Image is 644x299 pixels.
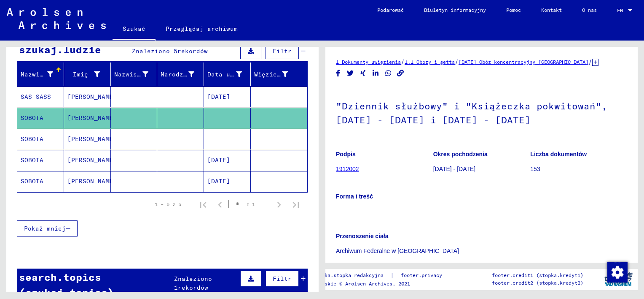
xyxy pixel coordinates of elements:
mat-header-cell: Nachname [17,63,64,86]
font: Imię [73,71,88,78]
div: Narodziny [161,68,205,81]
span: Filtr [273,275,292,283]
div: Więzień # [254,68,298,81]
div: 1 – 5 z 5 [155,201,181,208]
font: Nazwisko panieńskie [114,71,186,78]
img: yv_logo.png [603,269,634,290]
font: Narodziny [161,71,195,78]
span: Znaleziono 5 [132,47,177,55]
p: footer.credit2 (stopka.kredyt2) [492,279,583,287]
div: szukaj.ludzie [19,42,101,57]
img: Arolsen_neg.svg [7,8,106,29]
mat-cell: [DATE] [204,171,251,192]
button: Udostępnij na WhatsApp [384,68,393,79]
font: | [390,271,394,280]
font: Data urodzenia [207,71,260,78]
h1: "Dziennik służbowy" i "Książeczka pokwitowań", [DATE] - [DATE] i [DATE] - [DATE] [336,87,627,138]
a: 1912002 [336,166,359,172]
mat-cell: [PERSON_NAME] [64,87,111,107]
p: Archiwum Federalne w [GEOGRAPHIC_DATA] [336,247,627,256]
button: Filtr [266,43,299,59]
span: EN [617,8,626,14]
button: Udostępnij na LinkedIn [371,68,380,79]
mat-header-cell: Geburtsdatum [204,63,251,86]
b: Podpis [336,151,356,158]
mat-cell: [PERSON_NAME] [64,129,111,149]
span: rekordów [177,47,208,55]
mat-cell: [DATE] [204,150,251,171]
p: [DATE] - [DATE] [433,165,530,174]
div: Data urodzenia [207,68,252,81]
b: Liczba dokumentów [530,151,587,158]
b: Okres pochodzenia [433,151,488,158]
button: Poprzednia strona [212,196,228,213]
a: [DATE] Obóz koncentracyjny [GEOGRAPHIC_DATA] [459,59,588,65]
mat-header-cell: Vorname [64,63,111,86]
font: Więzień # [254,71,288,78]
mat-header-cell: Geburtsname [111,63,158,86]
mat-header-cell: Prisoner # [251,63,307,86]
mat-cell: SOBOTA [17,171,64,192]
p: footer.credit1 (stopka.kredyt1) [492,272,583,279]
mat-cell: SOBOTA [17,150,64,171]
mat-cell: [PERSON_NAME] [64,108,111,128]
a: 1 Dokumenty uwięzienia [336,59,401,65]
button: Pokaż mniej [17,220,78,236]
mat-cell: SAS SASS [17,87,64,107]
b: Przenoszenie ciała [336,233,389,239]
button: Kopiuj link [396,68,405,79]
div: Nazwisko [21,68,64,81]
span: / [455,58,459,65]
span: Filtr [273,47,292,55]
mat-header-cell: Geburt‏ [157,63,204,86]
mat-cell: SOBOTA [17,108,64,128]
p: Prawa autorskie © Arolsen Archives, 2021 [292,280,476,288]
span: / [401,58,405,65]
mat-cell: [DATE] [204,87,251,107]
a: Przeglądaj archiwum [156,19,248,39]
span: Pokaż mniej [24,225,66,232]
mat-cell: [PERSON_NAME] [64,150,111,171]
button: Filtr [266,271,299,287]
button: Udostępnij na Xing [359,68,368,79]
button: Ostatnia strona [287,196,304,213]
span: Znaleziono 1 [174,275,212,291]
p: 153 [530,165,627,174]
button: Udostępnij na Facebooku [334,68,343,79]
mat-cell: SOBOTA [17,129,64,149]
a: stopka.stopka.stopka redakcyjna [292,271,390,280]
span: rekordów [178,284,208,291]
a: 1.1 Obozy i getta [405,59,455,65]
span: / [588,58,592,65]
button: Udostępnij na Twitterze [346,68,355,79]
button: Następna strona [271,196,287,213]
a: footer.privacyPolityka [394,271,476,280]
div: Nazwisko panieńskie [114,68,159,81]
font: z 1 [246,201,255,207]
img: Zmienianie zgody [607,262,628,283]
mat-cell: [PERSON_NAME] [64,171,111,192]
b: Forma i treść [336,193,373,200]
button: Pierwsza strona [195,196,212,213]
div: Imię [67,68,110,81]
a: Szukać [113,19,156,41]
font: Nazwisko [21,71,51,78]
